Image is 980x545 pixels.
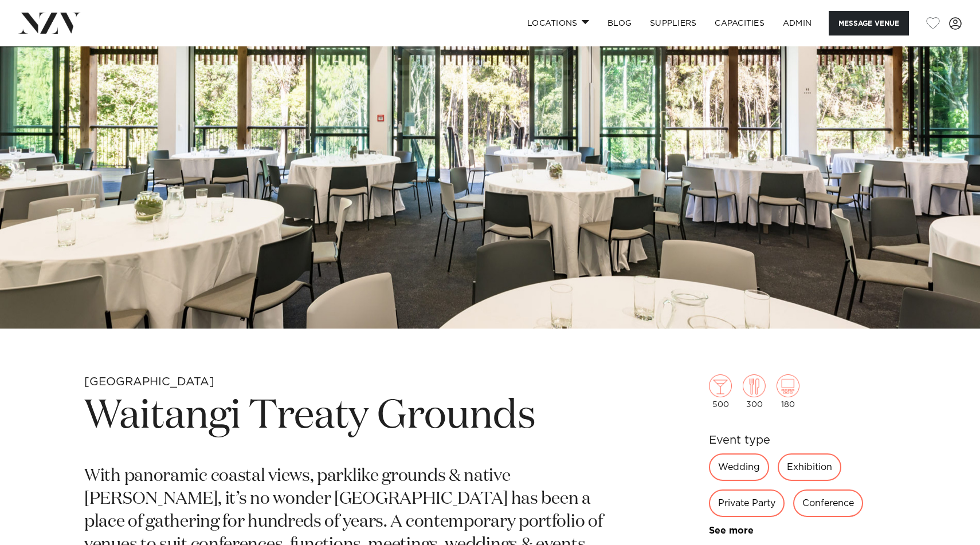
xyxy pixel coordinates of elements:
img: theatre.png [777,374,799,397]
small: [GEOGRAPHIC_DATA] [84,376,214,388]
div: Private Party [709,489,785,517]
a: Capacities [705,11,774,35]
button: Message Venue [829,11,909,35]
div: 180 [777,374,799,409]
h1: Waitangi Treaty Grounds [84,390,628,443]
h6: Event type [709,432,896,449]
div: Exhibition [778,453,841,481]
img: nzv-logo.png [18,13,81,33]
div: Conference [793,489,863,517]
img: dining.png [743,374,766,397]
a: ADMIN [774,11,821,35]
a: Locations [518,11,598,35]
img: cocktail.png [709,374,732,397]
div: 500 [709,374,732,409]
a: SUPPLIERS [641,11,705,35]
div: Wedding [709,453,769,481]
div: 300 [743,374,766,409]
a: BLOG [598,11,641,35]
